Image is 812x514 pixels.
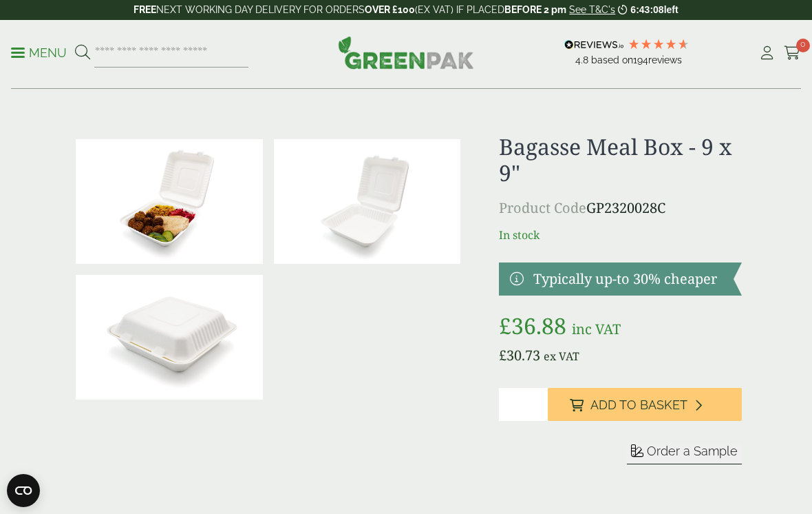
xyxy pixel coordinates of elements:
[499,198,586,217] span: Product Code
[630,4,663,15] span: 6:43:08
[274,139,461,264] img: 2320028C Bagasse Meal Box 9x9 Inch Open
[648,54,682,65] span: reviews
[133,4,156,15] strong: FREE
[76,275,263,400] img: 2320028C Bagasse Meal Box 9x9 Inchclosed
[548,388,742,421] button: Add to Basket
[499,227,742,243] p: In stock
[591,54,633,65] span: Based on
[76,139,263,264] img: Bagasse Meal Box 9 X 9 Inch With Food
[499,311,566,340] bdi: 36.88
[572,320,621,338] span: inc VAT
[664,4,679,15] span: left
[628,38,690,50] div: 4.78 Stars
[11,45,67,61] p: Menu
[499,346,540,364] bdi: 30.73
[784,43,801,63] a: 0
[7,474,40,507] button: Open CMP widget
[499,134,742,187] h1: Bagasse Meal Box - 9 x 9"
[796,39,810,52] span: 0
[11,45,67,59] a: Menu
[758,46,776,60] i: My Account
[569,4,615,15] a: See T&C's
[564,40,624,50] img: REVIEWS.io
[590,398,687,413] span: Add to Basket
[784,46,801,60] i: Cart
[504,4,566,15] strong: BEFORE 2 pm
[575,54,591,65] span: 4.8
[627,443,742,464] button: Order a Sample
[499,198,742,218] p: GP2320028C
[647,444,738,458] span: Order a Sample
[544,349,579,364] span: ex VAT
[633,54,648,65] span: 194
[338,36,474,69] img: GreenPak Supplies
[499,311,511,340] span: £
[499,346,506,364] span: £
[365,4,415,15] strong: OVER £100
